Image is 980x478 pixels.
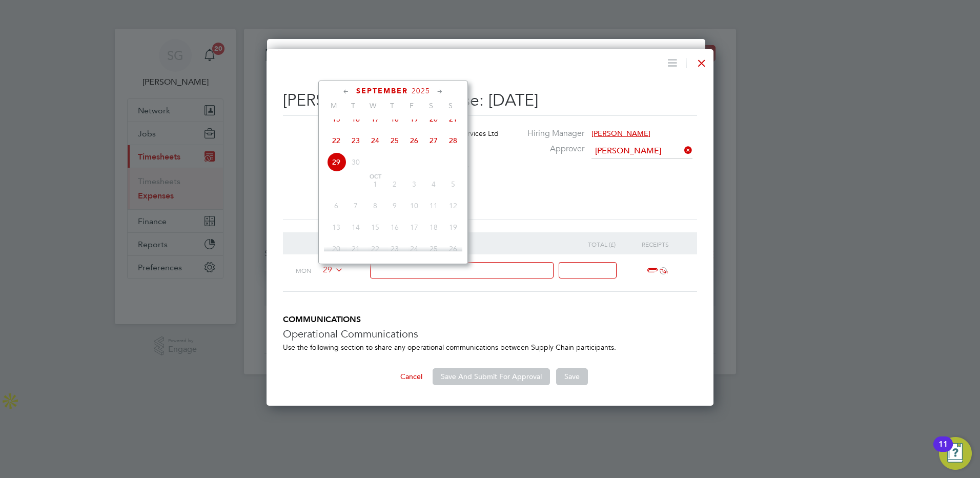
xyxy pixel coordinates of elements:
[424,174,443,194] span: 4
[412,87,430,95] span: 2025
[283,314,697,325] h5: COMMUNICATIONS
[392,368,431,385] button: Cancel
[326,217,346,237] span: 13
[421,101,441,110] span: S
[296,266,311,274] span: Mon
[443,196,463,215] span: 12
[556,368,588,385] button: Save
[326,109,346,129] span: 15
[365,174,385,194] span: 1
[365,239,385,258] span: 22
[365,131,385,150] span: 24
[404,109,424,129] span: 19
[424,109,443,129] span: 20
[404,196,424,215] span: 10
[313,191,369,202] label: Position
[365,109,385,129] span: 17
[365,174,385,180] span: Oct
[283,90,697,111] h2: [PERSON_NAME] Expense: [DATE]
[283,343,697,352] p: Use the following section to share any operational communications between Supply Chain participants.
[433,368,550,385] button: Save And Submit For Approval
[326,131,346,150] span: 22
[561,232,624,256] div: Total (£)
[313,128,369,139] label: Client Config
[591,129,650,138] span: [PERSON_NAME]
[385,217,404,237] span: 16
[624,232,687,256] div: Receipts
[365,196,385,215] span: 8
[404,131,424,150] span: 26
[326,239,346,258] span: 20
[424,239,443,258] span: 25
[313,160,369,170] label: Vendor
[404,217,424,237] span: 17
[346,131,365,150] span: 23
[443,109,463,129] span: 21
[424,217,443,237] span: 18
[326,196,346,215] span: 6
[498,144,584,154] label: Approver
[939,437,972,470] button: Open Resource Center, 11 new notifications
[313,144,369,154] label: Worker
[326,152,346,172] span: 29
[402,101,421,110] span: F
[385,196,404,215] span: 9
[324,101,343,110] span: M
[313,175,369,186] label: Site
[356,87,408,95] span: September
[346,109,365,129] span: 16
[443,131,463,150] span: 28
[382,101,402,110] span: T
[319,265,343,276] span: 29
[385,109,404,129] span: 18
[938,444,948,457] div: 11
[404,174,424,194] span: 3
[346,217,365,237] span: 14
[404,239,424,258] span: 24
[343,101,363,110] span: T
[346,239,365,258] span: 21
[498,128,584,139] label: Hiring Manager
[365,217,385,237] span: 15
[443,217,463,237] span: 19
[424,196,443,215] span: 11
[346,196,365,215] span: 7
[346,152,365,172] span: 30
[283,327,697,341] h3: Operational Communications
[385,239,404,258] span: 23
[443,174,463,194] span: 5
[424,131,443,150] span: 27
[660,267,667,274] i: ï¼‹
[363,101,382,110] span: W
[591,144,692,159] input: Search for...
[385,131,404,150] span: 25
[385,174,404,194] span: 2
[441,101,460,110] span: S
[443,239,463,258] span: 26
